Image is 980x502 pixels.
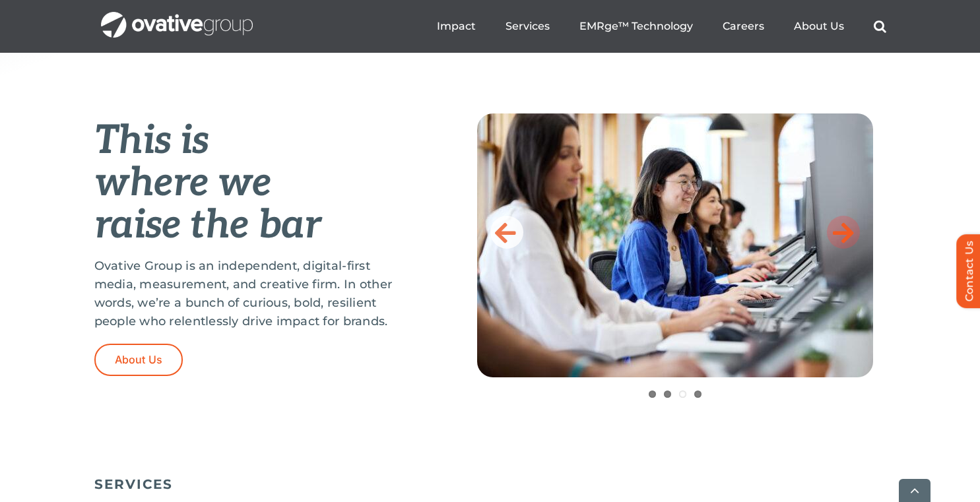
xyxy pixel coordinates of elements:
a: EMRge™ Technology [579,20,693,33]
a: 2 [664,391,671,398]
a: Impact [437,20,476,33]
a: 3 [679,391,686,398]
a: Services [506,20,550,33]
a: 1 [649,391,656,398]
a: Careers [723,20,764,33]
a: About Us [794,20,844,33]
em: raise the bar [94,202,321,249]
img: Home-Raise-the-Bar-3-scaled.jpg [477,113,873,377]
h5: SERVICES [94,476,886,492]
a: Search [874,20,886,33]
em: where we [94,160,272,207]
nav: Menu [437,5,886,47]
a: 4 [694,391,702,398]
a: OG_Full_horizontal_WHT [101,11,253,23]
em: This is [94,117,209,165]
a: About Us [94,344,183,376]
span: About Us [115,354,163,366]
p: Ovative Group is an independent, digital-first media, measurement, and creative firm. In other wo... [94,257,411,330]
